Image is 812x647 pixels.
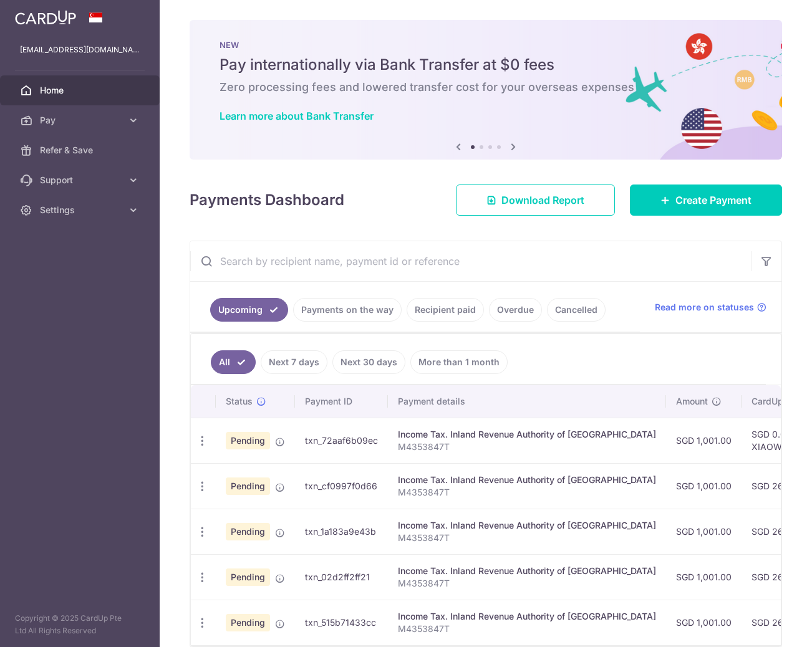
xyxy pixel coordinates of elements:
[20,44,140,56] p: [EMAIL_ADDRESS][DOMAIN_NAME]
[226,432,270,449] span: Pending
[220,55,752,75] h5: Pay internationally via Bank Transfer at $0 fees
[675,193,752,208] span: Create Payment
[295,385,388,418] th: Payment ID
[501,193,584,208] span: Download Report
[220,80,752,95] h6: Zero processing fees and lowered transfer cost for your overseas expenses
[407,298,484,322] a: Recipient paid
[547,298,606,322] a: Cancelled
[40,144,122,156] span: Refer & Save
[293,298,402,322] a: Payments on the way
[332,350,405,374] a: Next 30 days
[398,577,656,590] p: M4353847T
[630,185,782,216] a: Create Payment
[190,189,344,211] h4: Payments Dashboard
[295,600,388,645] td: txn_515b71433cc
[666,463,742,509] td: SGD 1,001.00
[295,463,388,509] td: txn_cf0997f0d66
[261,350,327,374] a: Next 7 days
[666,554,742,600] td: SGD 1,001.00
[40,84,122,97] span: Home
[666,600,742,645] td: SGD 1,001.00
[40,114,122,127] span: Pay
[190,241,752,281] input: Search by recipient name, payment id or reference
[40,174,122,186] span: Support
[398,441,656,453] p: M4353847T
[295,509,388,554] td: txn_1a183a9e43b
[226,395,253,408] span: Status
[210,298,288,322] a: Upcoming
[295,418,388,463] td: txn_72aaf6b09ec
[220,110,374,122] a: Learn more about Bank Transfer
[226,477,270,495] span: Pending
[398,428,656,441] div: Income Tax. Inland Revenue Authority of [GEOGRAPHIC_DATA]
[226,568,270,586] span: Pending
[226,523,270,540] span: Pending
[190,20,782,160] img: Bank transfer banner
[752,395,799,408] span: CardUp fee
[655,301,754,314] span: Read more on statuses
[388,385,666,418] th: Payment details
[398,474,656,486] div: Income Tax. Inland Revenue Authority of [GEOGRAPHIC_DATA]
[489,298,542,322] a: Overdue
[410,350,508,374] a: More than 1 month
[226,614,270,631] span: Pending
[666,509,742,554] td: SGD 1,001.00
[655,301,766,314] a: Read more on statuses
[398,532,656,544] p: M4353847T
[295,554,388,600] td: txn_02d2ff2ff21
[15,10,76,25] img: CardUp
[456,185,615,216] a: Download Report
[398,565,656,577] div: Income Tax. Inland Revenue Authority of [GEOGRAPHIC_DATA]
[398,519,656,532] div: Income Tax. Inland Revenue Authority of [GEOGRAPHIC_DATA]
[398,623,656,635] p: M4353847T
[398,610,656,623] div: Income Tax. Inland Revenue Authority of [GEOGRAPHIC_DATA]
[211,350,256,374] a: All
[398,486,656,499] p: M4353847T
[220,40,752,50] p: NEW
[676,395,708,408] span: Amount
[40,204,122,216] span: Settings
[666,418,742,463] td: SGD 1,001.00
